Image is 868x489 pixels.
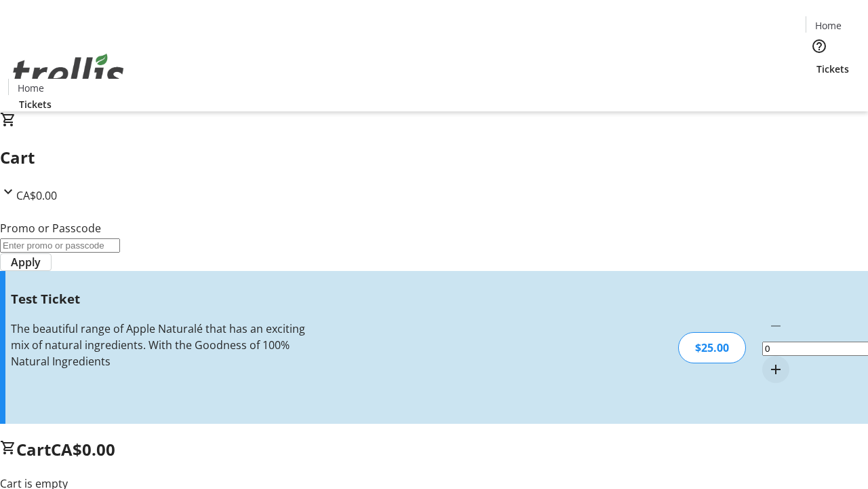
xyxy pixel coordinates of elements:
a: Home [806,18,850,33]
span: Tickets [816,62,849,76]
span: CA$0.00 [16,188,57,203]
h3: Test Ticket [11,289,307,308]
span: Home [815,18,842,33]
span: Home [18,81,44,95]
span: CA$0.00 [51,438,115,460]
a: Tickets [806,62,860,76]
a: Home [9,81,52,95]
span: Apply [11,254,41,270]
button: Increment by one [762,356,789,383]
img: Orient E2E Organization 0LL18D535a's Logo [8,39,129,107]
span: Tickets [19,97,52,111]
button: Cart [806,76,833,103]
button: Help [806,33,833,60]
div: $25.00 [678,332,746,363]
a: Tickets [8,97,62,111]
div: The beautiful range of Apple Naturalé that has an exciting mix of natural ingredients. With the G... [11,321,307,369]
